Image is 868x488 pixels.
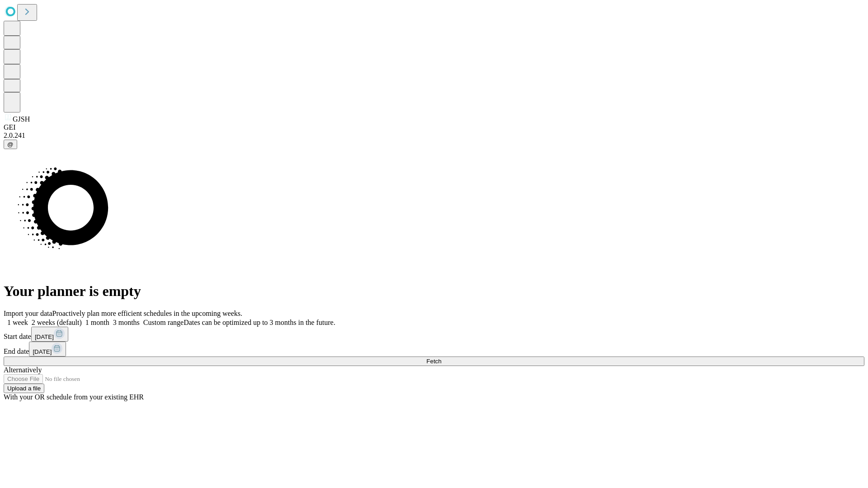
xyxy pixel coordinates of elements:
span: Dates can be optimized up to 3 months in the future. [184,319,335,326]
h1: Your planner is empty [4,283,864,300]
button: [DATE] [29,342,66,357]
span: Custom range [143,319,184,326]
div: 2.0.241 [4,131,864,140]
span: With your OR schedule from your existing EHR [4,393,144,401]
span: [DATE] [35,333,54,340]
span: Import your data [4,310,52,317]
button: [DATE] [31,327,68,342]
button: @ [4,140,17,149]
span: GJSH [13,115,30,123]
span: Alternatively [4,366,42,374]
span: 2 weeks (default) [32,319,82,326]
span: [DATE] [33,348,52,355]
div: GEI [4,123,864,131]
div: Start date [4,327,864,342]
div: End date [4,342,864,357]
span: Proactively plan more efficient schedules in the upcoming weeks. [52,310,242,317]
span: 3 months [113,319,140,326]
span: 1 week [7,319,28,326]
span: 1 month [85,319,109,326]
button: Upload a file [4,384,44,393]
span: Fetch [426,358,441,365]
span: @ [7,141,14,148]
button: Fetch [4,357,864,366]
